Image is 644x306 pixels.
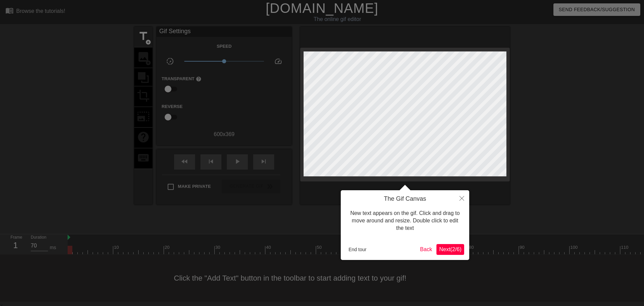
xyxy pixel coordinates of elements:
div: New text appears on the gif. Click and drag to move around and resize. Double click to edit the text [346,203,464,239]
button: End tour [346,244,369,255]
button: Next [436,244,464,255]
h4: The Gif Canvas [346,195,464,203]
span: Next ( 2 / 6 ) [439,246,461,252]
button: Close [454,190,469,206]
button: Back [418,244,435,255]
